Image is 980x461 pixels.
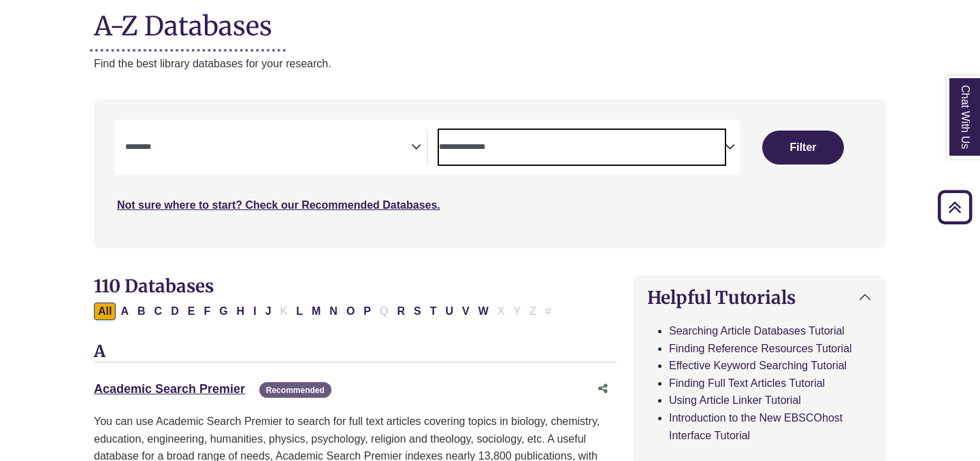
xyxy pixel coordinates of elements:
[94,382,245,396] a: Academic Search Premier
[116,303,133,320] button: Filter Results A
[249,303,260,320] button: Filter Results I
[94,55,886,73] p: Find the best library databases for your research.
[669,325,845,337] a: Searching Article Databases Tutorial
[458,303,474,320] button: Filter Results V
[125,143,411,154] textarea: Search
[199,303,214,320] button: Filter Results F
[150,303,167,320] button: Filter Results C
[589,376,617,402] button: Share this database
[184,303,199,320] button: Filter Results E
[410,303,425,320] button: Filter Results S
[261,303,276,320] button: Filter Results J
[167,303,183,320] button: Filter Results D
[94,305,557,316] div: Alpha-list to filter by first letter of database name
[94,99,886,247] nav: Search filters
[215,303,231,320] button: Filter Results G
[669,394,801,406] a: Using Article Linker Tutorial
[933,198,977,216] a: Back to Top
[426,303,441,320] button: Filter Results T
[393,303,409,320] button: Filter Results R
[133,303,150,320] button: Filter Results B
[441,303,457,320] button: Filter Results U
[117,199,440,211] a: Not sure where to start? Check our Recommended Databases.
[325,303,342,320] button: Filter Results N
[342,303,359,320] button: Filter Results O
[94,342,617,362] h3: A
[669,360,847,371] a: Effective Keyword Searching Tutorial
[669,412,843,441] a: Introduction to the New EBSCOhost Interface Tutorial
[94,275,214,297] span: 110 Databases
[233,303,249,320] button: Filter Results H
[259,382,331,398] span: Recommended
[439,143,725,154] textarea: Search
[308,303,325,320] button: Filter Results M
[669,377,825,389] a: Finding Full Text Articles Tutorial
[669,343,852,354] a: Finding Reference Resources Tutorial
[292,303,307,320] button: Filter Results L
[762,131,844,165] button: Submit for Search Results
[634,276,885,319] button: Helpful Tutorials
[359,303,375,320] button: Filter Results P
[474,303,493,320] button: Filter Results W
[94,303,116,320] button: All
